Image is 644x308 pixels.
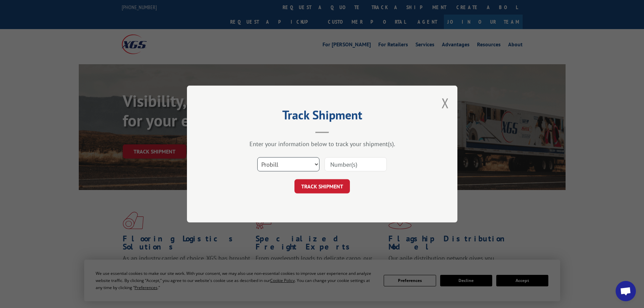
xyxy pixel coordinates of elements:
[294,179,350,193] button: TRACK SHIPMENT
[221,140,424,148] div: Enter your information below to track your shipment(s).
[325,157,387,171] input: Number(s)
[221,110,424,123] h2: Track Shipment
[616,281,636,301] div: Open chat
[442,94,449,112] button: Close modal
